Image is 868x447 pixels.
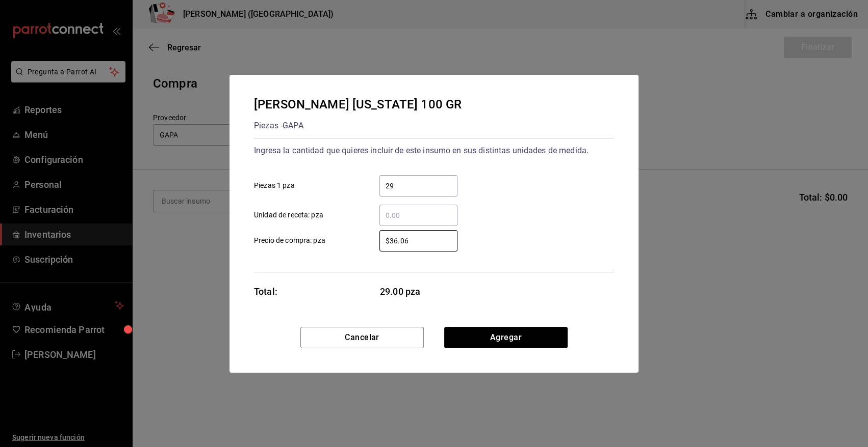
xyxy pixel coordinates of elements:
[379,180,457,192] input: Piezas 1 pza
[254,235,325,246] span: Precio de compra: pza
[300,327,424,348] button: Cancelar
[444,327,568,348] button: Agregar
[254,180,295,191] span: Piezas 1 pza
[254,95,462,114] div: [PERSON_NAME] [US_STATE] 100 GR
[254,118,462,134] div: Piezas - GAPA
[380,285,458,298] span: 29.00 pza
[379,209,457,221] input: Unidad de receta: pza
[254,143,614,159] div: Ingresa la cantidad que quieres incluir de este insumo en sus distintas unidades de medida.
[254,210,323,220] span: Unidad de receta: pza
[379,235,457,247] input: Precio de compra: pza
[254,285,277,298] div: Total:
